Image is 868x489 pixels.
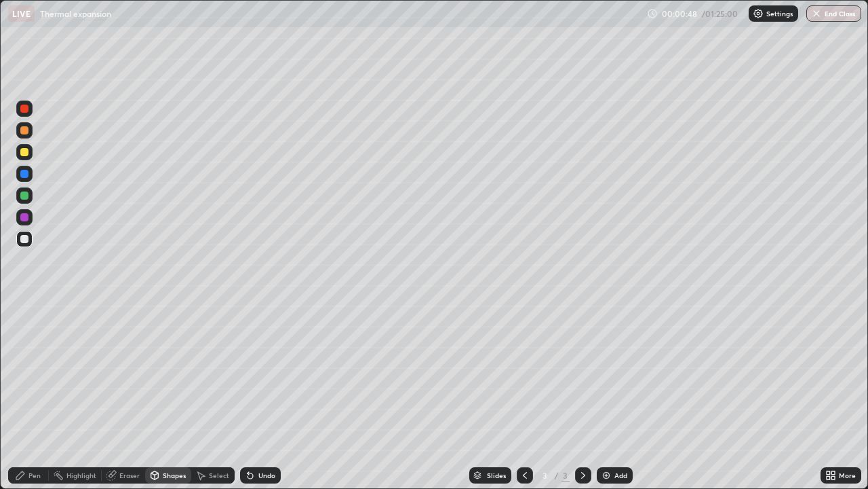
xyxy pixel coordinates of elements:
div: Select [209,472,229,479]
div: More [839,472,856,479]
div: Shapes [163,472,186,479]
img: add-slide-button [601,470,612,481]
div: 3 [538,471,552,479]
div: Pen [28,472,41,479]
p: Thermal expansion [40,8,111,19]
div: / [555,471,559,479]
img: class-settings-icons [753,8,764,19]
div: Slides [487,472,506,479]
img: end-class-cross [811,8,822,19]
div: Add [614,472,627,479]
div: Undo [258,472,275,479]
p: Settings [766,10,793,17]
div: Eraser [119,472,140,479]
div: Highlight [66,472,96,479]
button: End Class [806,5,861,22]
p: LIVE [12,8,31,19]
div: 3 [561,469,570,482]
